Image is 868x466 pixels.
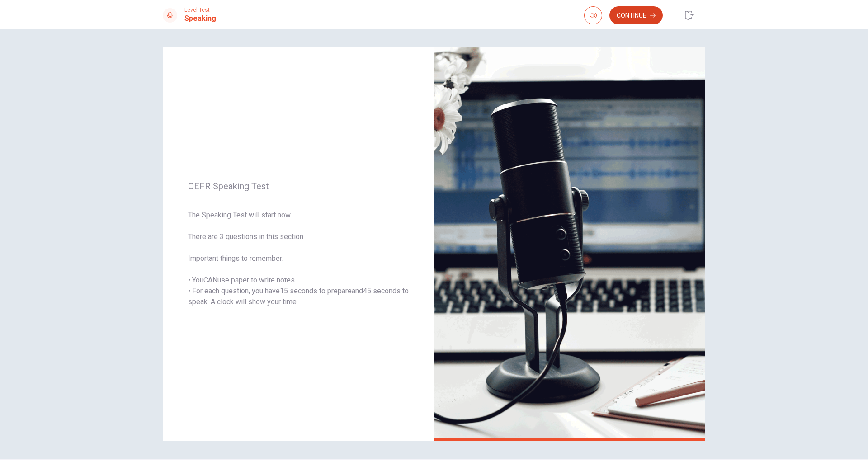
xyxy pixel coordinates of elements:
[203,276,217,284] u: CAN
[280,287,352,295] u: 15 seconds to prepare
[188,210,409,307] span: The Speaking Test will start now. There are 3 questions in this section. Important things to reme...
[434,47,705,441] img: speaking intro
[184,13,216,24] h1: Speaking
[188,181,409,192] span: CEFR Speaking Test
[184,7,216,13] span: Level Test
[609,6,663,24] button: Continue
